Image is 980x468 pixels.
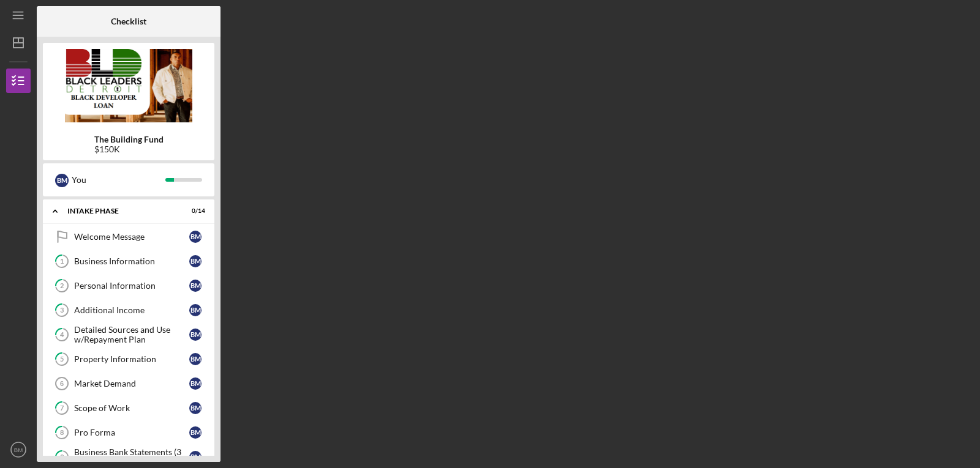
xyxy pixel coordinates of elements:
[60,355,64,363] tspan: 5
[74,305,189,315] div: Additional Income
[189,451,202,463] div: B M
[74,281,189,291] div: Personal Information
[60,331,64,339] tspan: 4
[74,354,189,364] div: Property Information
[43,49,214,122] img: Product logo
[67,207,175,215] div: Intake Phase
[189,377,202,390] div: B M
[94,135,164,144] b: The Building Fund
[74,403,189,413] div: Scope of Work
[189,304,202,316] div: B M
[49,225,208,249] a: Welcome MessageBM
[49,396,208,420] a: 7Scope of WorkBM
[189,426,202,439] div: B M
[189,280,202,292] div: B M
[6,437,31,462] button: BM
[74,256,189,266] div: Business Information
[74,379,189,388] div: Market Demand
[60,306,64,314] tspan: 3
[189,402,202,414] div: B M
[49,420,208,445] a: 8Pro FormaBM
[189,329,202,341] div: B M
[183,207,205,215] div: 0 / 14
[49,273,208,298] a: 2Personal InformationBM
[60,404,64,412] tspan: 7
[189,231,202,243] div: B M
[74,447,189,467] div: Business Bank Statements (3 months)
[60,258,64,266] tspan: 1
[74,428,189,437] div: Pro Forma
[74,232,189,242] div: Welcome Message
[49,249,208,273] a: 1Business InformationBM
[60,453,64,461] tspan: 9
[49,298,208,322] a: 3Additional IncomeBM
[55,174,69,187] div: B M
[189,255,202,267] div: B M
[49,371,208,396] a: 6Market DemandBM
[94,144,164,154] div: $150K
[74,325,189,344] div: Detailed Sources and Use w/Repayment Plan
[49,322,208,347] a: 4Detailed Sources and Use w/Repayment PlanBM
[111,17,146,26] b: Checklist
[60,282,64,290] tspan: 2
[189,353,202,365] div: B M
[49,347,208,371] a: 5Property InformationBM
[14,447,23,453] text: BM
[60,380,64,387] tspan: 6
[72,169,165,190] div: You
[60,429,64,437] tspan: 8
